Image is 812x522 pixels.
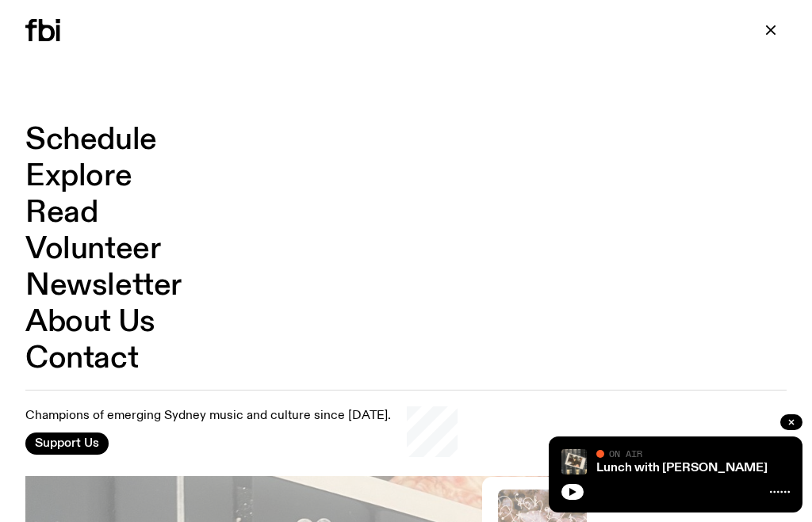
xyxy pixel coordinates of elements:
span: Support Us [35,436,99,451]
button: Support Us [25,432,109,455]
a: Newsletter [25,271,182,301]
a: Lunch with [PERSON_NAME] [596,462,768,474]
img: A polaroid of Ella Avni in the studio on top of the mixer which is also located in the studio. [561,449,587,474]
p: Champions of emerging Sydney music and culture since [DATE]. [25,409,391,424]
span: On Air [609,448,642,459]
a: Schedule [25,125,157,155]
a: Read [25,198,98,228]
a: Contact [25,344,138,374]
a: About Us [25,307,155,337]
a: Explore [25,162,132,192]
a: Volunteer [25,234,160,265]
